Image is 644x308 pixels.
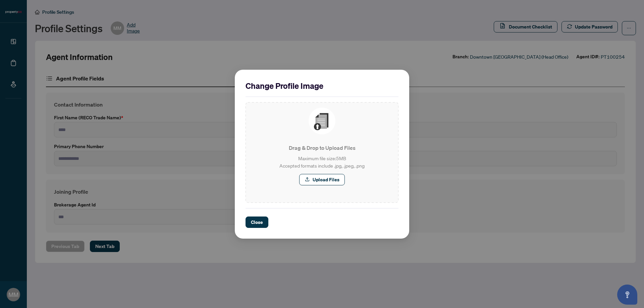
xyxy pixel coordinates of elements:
[299,174,345,185] button: Upload Files
[251,144,393,152] p: Drag & Drop to Upload Files
[313,174,339,185] span: Upload Files
[246,80,398,91] h2: Change Profile Image
[251,217,263,228] span: Close
[251,155,393,169] p: Maximum file size: 5 MB Accepted formats include .jpg, .jpeg, .png
[246,102,398,191] span: File UploadDrag & Drop to Upload FilesMaximum file size:5MBAccepted formats include .jpg, .jpeg, ...
[309,108,335,134] img: File Upload
[617,285,637,305] button: Open asap
[246,217,268,228] button: Close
